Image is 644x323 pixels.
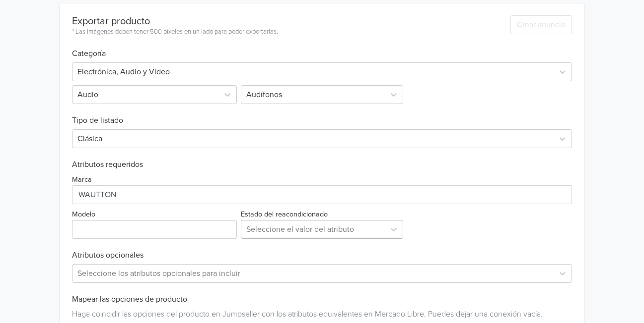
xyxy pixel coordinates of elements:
[72,251,572,260] h6: Atributos opcionales
[72,174,92,185] label: Marca
[72,304,572,320] div: Haga coincidir las opciones del producto en Jumpseller con los atributos equivalentes en Mercado ...
[72,37,572,58] h6: Categoría
[72,209,95,220] label: Modelo
[510,15,572,34] button: Crear anuncio
[72,160,572,169] h6: Atributos requeridos
[72,15,278,27] div: Exportar producto
[72,104,572,125] h6: Tipo de listado
[241,209,328,220] label: Estado del reacondicionado
[72,27,278,37] div: * Las imágenes deben tener 500 píxeles en un lado para poder exportarlas.
[72,295,572,304] h6: Mapear las opciones de producto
